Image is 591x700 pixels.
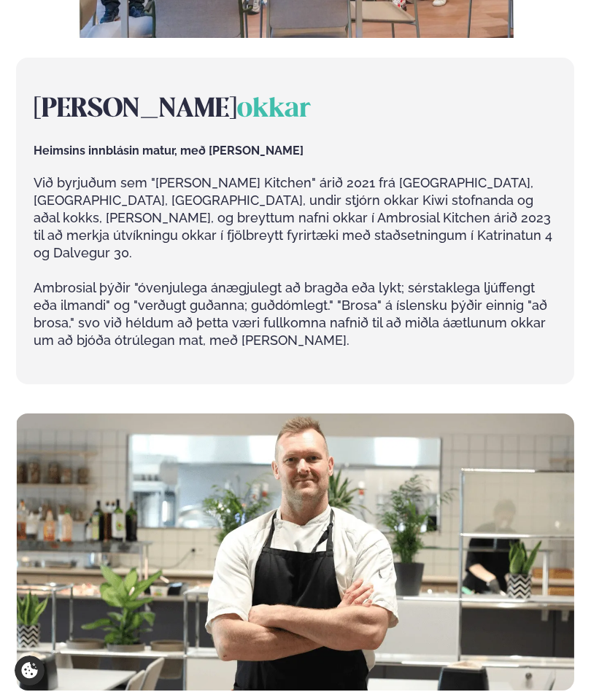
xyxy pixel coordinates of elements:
[34,174,556,349] p: Við byrjuðum sem "[PERSON_NAME] Kitchen" árið 2021 frá [GEOGRAPHIC_DATA], [GEOGRAPHIC_DATA], [GEO...
[237,97,311,122] span: okkar
[34,145,556,157] span: Heimsins innblásin matur, með [PERSON_NAME]
[15,656,45,685] a: Cookie settings
[34,93,556,128] h2: [PERSON_NAME]
[16,413,573,691] img: image alt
